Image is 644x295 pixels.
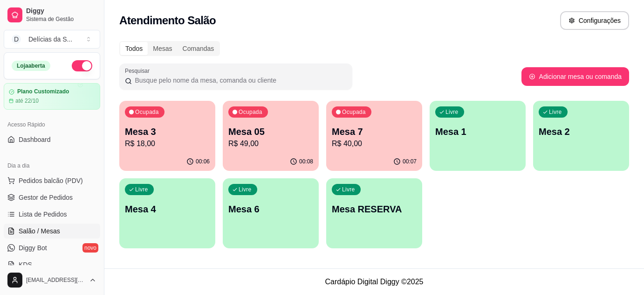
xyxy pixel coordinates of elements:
span: [EMAIL_ADDRESS][DOMAIN_NAME] [26,276,85,284]
p: Livre [239,186,252,193]
button: Alterar Status [72,60,92,71]
span: Diggy Bot [19,243,47,253]
p: Livre [549,108,562,116]
div: Mesas [148,42,177,55]
p: Livre [342,186,355,193]
footer: Cardápio Digital Diggy © 2025 [104,268,644,295]
p: Livre [445,108,459,116]
p: R$ 40,00 [332,138,417,149]
p: R$ 18,00 [125,138,210,149]
p: Mesa 05 [228,125,313,138]
p: 00:06 [196,158,210,165]
button: Pedidos balcão (PDV) [4,173,100,188]
button: Adicionar mesa ou comanda [521,67,629,86]
button: OcupadaMesa 3R$ 18,0000:06 [119,101,215,171]
label: Pesquisar [125,67,153,75]
button: OcupadaMesa 7R$ 40,0000:07 [326,101,422,171]
article: Plano Customizado [17,88,69,95]
div: Delícias da S ... [28,35,72,44]
span: Gestor de Pedidos [19,193,73,202]
span: Dashboard [19,135,51,144]
a: Dashboard [4,132,100,147]
span: Diggy [26,7,96,15]
div: Comandas [178,42,219,55]
a: DiggySistema de Gestão [4,4,100,26]
button: Select a team [4,30,100,49]
a: KDS [4,257,100,272]
p: Mesa 4 [125,203,210,216]
p: Mesa 6 [228,203,313,216]
button: LivreMesa RESERVA [326,178,422,248]
div: Loja aberta [12,61,50,71]
span: Sistema de Gestão [26,15,96,23]
p: Livre [135,186,148,193]
p: 00:08 [299,158,313,165]
span: Lista de Pedidos [19,210,67,219]
div: Todos [120,42,148,55]
p: Mesa 1 [435,125,520,138]
p: Mesa 2 [539,125,623,138]
input: Pesquisar [132,76,347,85]
article: até 22/10 [15,97,39,105]
p: Mesa RESERVA [332,203,417,216]
button: [EMAIL_ADDRESS][DOMAIN_NAME] [4,269,100,291]
span: D [12,35,21,44]
button: OcupadaMesa 05R$ 49,0000:08 [223,101,319,171]
p: Ocupada [239,108,262,116]
button: Configurações [560,11,629,30]
span: Salão / Mesas [19,226,60,236]
a: Lista de Pedidos [4,207,100,222]
a: Salão / Mesas [4,224,100,239]
button: LivreMesa 2 [533,101,629,171]
h2: Atendimento Salão [119,13,216,28]
p: R$ 49,00 [228,138,313,149]
span: Pedidos balcão (PDV) [19,176,83,185]
p: Mesa 3 [125,125,210,138]
a: Gestor de Pedidos [4,190,100,205]
div: Dia a dia [4,158,100,173]
p: Ocupada [135,108,159,116]
span: KDS [19,260,32,269]
div: Acesso Rápido [4,117,100,132]
p: Mesa 7 [332,125,417,138]
button: LivreMesa 1 [430,101,526,171]
button: LivreMesa 4 [119,178,215,248]
button: LivreMesa 6 [223,178,319,248]
p: 00:07 [403,158,417,165]
a: Diggy Botnovo [4,240,100,255]
p: Ocupada [342,108,366,116]
a: Plano Customizadoaté 22/10 [4,83,100,110]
